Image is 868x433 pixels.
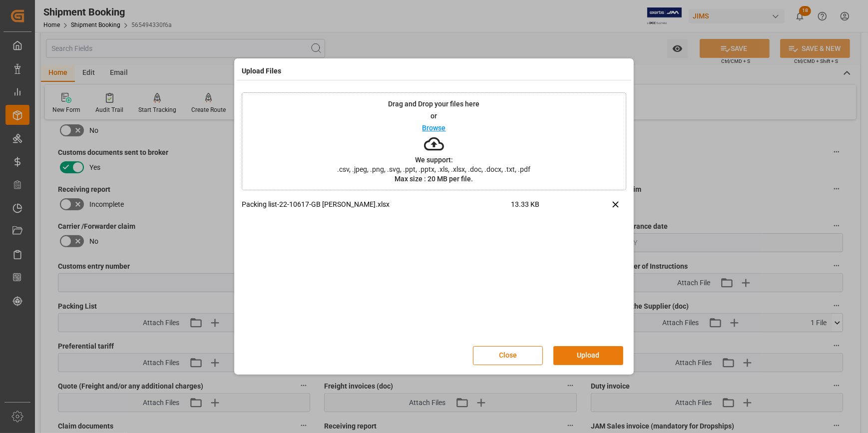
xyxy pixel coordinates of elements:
div: Drag and Drop your files hereorBrowseWe support:.csv, .jpeg, .png, .svg, .ppt, .pptx, .xls, .xlsx... [242,92,626,190]
p: or [431,112,437,119]
p: We support: [415,156,453,163]
p: Drag and Drop your files here [389,100,480,107]
button: Upload [553,346,623,365]
span: 13.33 KB [511,199,579,217]
button: Close [473,346,543,365]
p: Browse [423,124,446,131]
p: Max size : 20 MB per file. [395,175,473,182]
p: Packing list-22-10617-GB [PERSON_NAME].xlsx [242,199,511,210]
span: .csv, .jpeg, .png, .svg, .ppt, .pptx, .xls, .xlsx, .doc, .docx, .txt, .pdf [331,166,537,173]
h4: Upload Files [242,66,281,76]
